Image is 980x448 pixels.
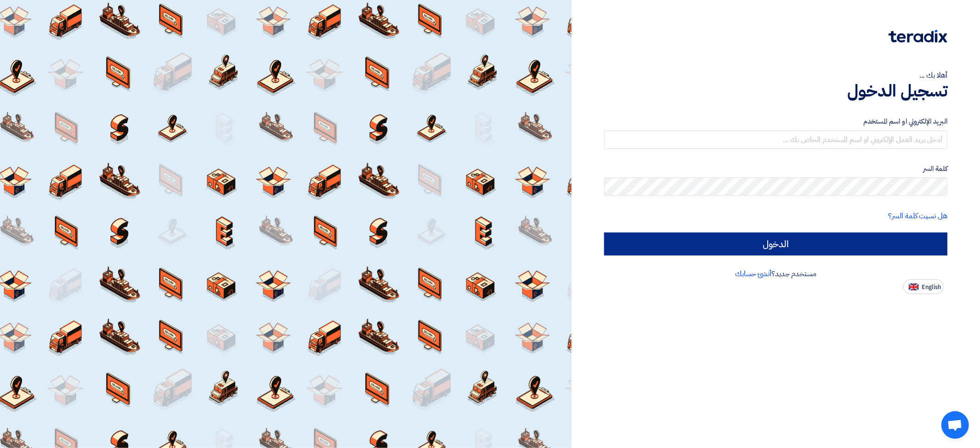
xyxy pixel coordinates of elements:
span: English [922,284,941,290]
div: دردشة مفتوحة [941,411,969,439]
div: أهلا بك ... [604,70,947,81]
button: English [903,279,944,294]
input: أدخل بريد العمل الإلكتروني او اسم المستخدم الخاص بك ... [604,130,947,149]
img: en-US.png [909,284,919,290]
input: الدخول [604,233,947,255]
a: هل نسيت كلمة السر؟ [889,210,947,221]
div: مستخدم جديد؟ [604,268,947,279]
label: كلمة السر [604,164,947,174]
h1: تسجيل الدخول [604,81,947,101]
a: أنشئ حسابك [735,268,771,279]
img: Teradix logo [889,30,947,43]
label: البريد الإلكتروني او اسم المستخدم [604,116,947,127]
